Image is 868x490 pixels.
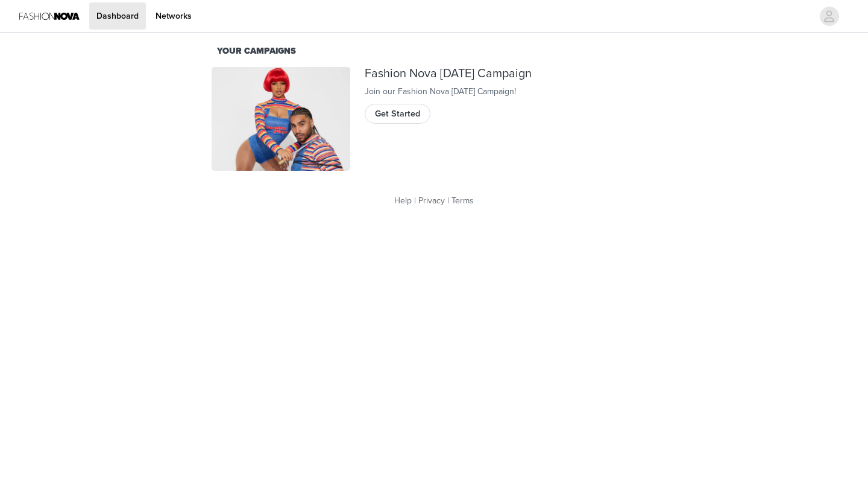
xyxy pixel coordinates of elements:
[447,196,449,206] span: |
[365,67,656,81] div: Fashion Nova [DATE] Campaign
[365,104,430,123] button: Get Started
[375,107,420,121] span: Get Started
[414,196,416,206] span: |
[89,2,146,30] a: Dashboard
[823,7,835,26] div: avatar
[19,2,80,30] img: Fashion Nova Logo
[212,67,350,171] img: Fashion Nova
[451,196,474,206] a: Terms
[418,196,445,206] a: Privacy
[148,2,199,30] a: Networks
[394,196,412,206] a: Help
[217,45,651,58] div: Your Campaigns
[365,85,656,98] div: Join our Fashion Nova [DATE] Campaign!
